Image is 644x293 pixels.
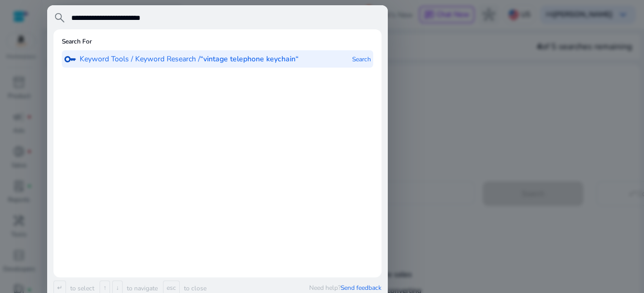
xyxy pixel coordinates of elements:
span: key [64,53,77,66]
p: to select [68,284,94,292]
b: “vintage telephone keychain“ [200,54,299,64]
p: Need help? [309,284,381,292]
h6: Search For [62,38,92,45]
p: Keyword Tools / Keyword Research / [80,54,299,64]
span: Send feedback [341,284,381,292]
p: to close [182,284,206,292]
span: search [53,12,66,24]
p: to navigate [125,284,158,292]
p: Search [352,50,371,68]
